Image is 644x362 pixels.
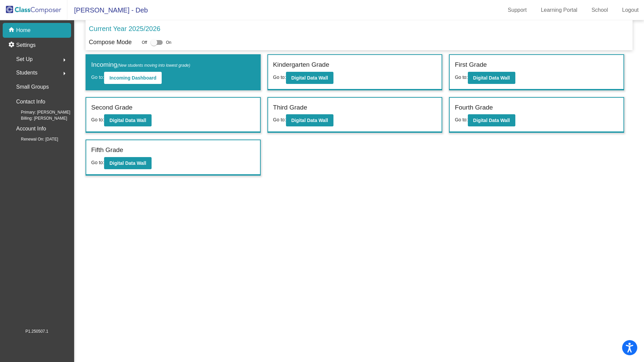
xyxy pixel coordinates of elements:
[617,5,644,16] a: Logout
[473,118,510,123] b: Digital Data Wall
[91,117,104,122] span: Go to:
[503,5,532,16] a: Support
[455,117,468,122] span: Go to:
[67,5,148,16] span: [PERSON_NAME] - Deb
[273,117,286,122] span: Go to:
[166,39,171,46] span: On
[16,26,31,34] p: Home
[291,118,328,123] b: Digital Data Wall
[117,63,190,68] span: (New students moving into lowest grade)
[16,41,36,49] p: Settings
[91,74,104,80] span: Go to:
[16,124,46,133] p: Account Info
[8,41,16,49] mat-icon: settings
[104,72,162,84] button: Incoming Dashboard
[91,103,133,113] label: Second Grade
[291,75,328,81] b: Digital Data Wall
[16,68,37,78] span: Students
[104,114,152,126] button: Digital Data Wall
[455,60,487,70] label: First Grade
[586,5,613,16] a: School
[468,114,515,126] button: Digital Data Wall
[91,160,104,165] span: Go to:
[273,103,307,113] label: Third Grade
[10,109,70,115] span: Primary: [PERSON_NAME]
[473,75,510,81] b: Digital Data Wall
[10,136,58,142] span: Renewal On: [DATE]
[91,60,190,70] label: Incoming
[468,72,515,84] button: Digital Data Wall
[16,55,33,64] span: Set Up
[286,114,333,126] button: Digital Data Wall
[109,75,156,81] b: Incoming Dashboard
[273,74,286,80] span: Go to:
[91,145,123,155] label: Fifth Grade
[536,5,583,16] a: Learning Portal
[89,38,132,47] p: Compose Mode
[273,60,329,70] label: Kindergarten Grade
[10,115,67,121] span: Billing: [PERSON_NAME]
[16,82,49,92] p: Small Groups
[455,103,493,113] label: Fourth Grade
[109,118,146,123] b: Digital Data Wall
[286,72,333,84] button: Digital Data Wall
[104,157,152,169] button: Digital Data Wall
[60,69,68,78] mat-icon: arrow_right
[8,26,16,34] mat-icon: home
[142,39,147,46] span: Off
[109,160,146,166] b: Digital Data Wall
[455,74,468,80] span: Go to:
[16,97,45,107] p: Contact Info
[60,56,68,64] mat-icon: arrow_right
[89,24,160,34] p: Current Year 2025/2026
